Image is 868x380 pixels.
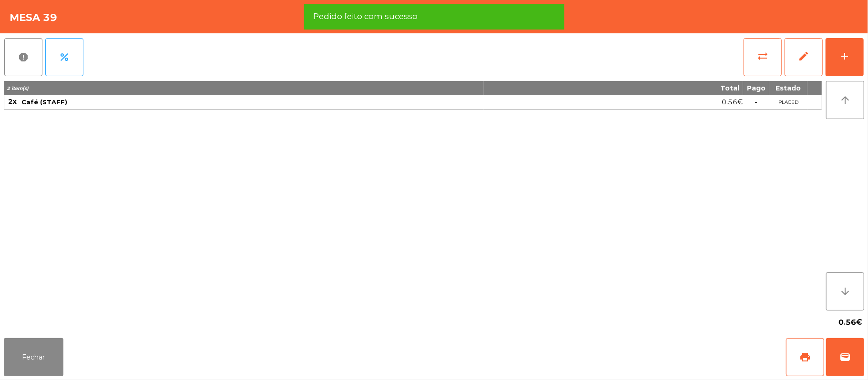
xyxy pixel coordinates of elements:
td: PLACED [769,95,807,110]
button: arrow_upward [826,81,864,119]
div: add [839,50,850,62]
span: 0.56€ [722,96,743,109]
span: wallet [839,351,851,363]
button: percent [45,38,83,76]
span: percent [59,51,70,63]
button: sync_alt [744,38,782,76]
button: print [786,338,824,376]
th: Pago [743,81,769,95]
th: Total [484,81,743,95]
button: arrow_downward [826,272,864,310]
span: 2 item(s) [7,85,29,91]
span: edit [798,50,809,62]
button: wallet [826,338,864,376]
span: Pedido feito com sucesso [313,10,418,22]
h4: Mesa 39 [10,10,57,25]
span: sync_alt [757,50,768,62]
button: Fechar [4,338,63,376]
i: arrow_upward [839,94,851,106]
span: Café (STAFF) [21,98,67,106]
th: Estado [769,81,807,95]
i: arrow_downward [839,286,851,297]
button: add [826,38,864,76]
span: 0.56€ [838,315,862,330]
button: report [4,38,42,76]
span: 2x [8,97,17,106]
span: report [18,51,29,63]
span: print [799,351,811,363]
button: edit [785,38,823,76]
span: - [755,98,758,106]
